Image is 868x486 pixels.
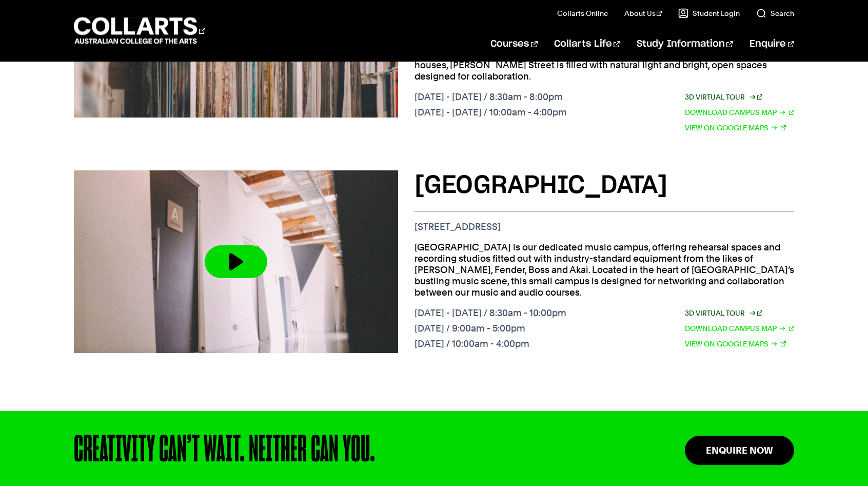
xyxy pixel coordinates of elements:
a: Study Information [637,27,733,61]
h3: [GEOGRAPHIC_DATA] [415,170,794,201]
p: [DATE] / 10:00am - 4:00pm [415,338,566,349]
a: 3D Virtual Tour [685,91,763,103]
p: [DATE] - [DATE] / 8:30am - 8:00pm [415,91,567,103]
a: Download Campus Map [685,107,795,118]
img: Video thumbnail [74,170,398,353]
a: Search [756,8,794,18]
a: 3D Virtual Tour [685,307,763,319]
a: Collarts Life [554,27,620,61]
p: [DATE] - [DATE] / 10:00am - 4:00pm [415,107,567,118]
a: View on Google Maps [685,122,786,133]
div: Go to homepage [74,16,205,45]
a: Download Campus Map [685,323,795,334]
p: [STREET_ADDRESS] [415,221,794,232]
a: About Us [624,8,662,18]
a: Collarts Online [557,8,608,18]
a: Enquire [749,27,794,61]
p: [DATE] / 9:00am - 5:00pm [415,323,566,334]
a: View on Google Maps [685,338,786,349]
p: [DATE] - [DATE] / 8:30am - 10:00pm [415,307,566,319]
a: Courses [490,27,537,61]
a: Enquire Now [685,436,794,465]
a: Student Login [678,8,740,18]
p: [GEOGRAPHIC_DATA] is our dedicated music campus, offering rehearsal spaces and recording studios ... [415,242,794,298]
div: CREATIVITY CAN’T WAIT. NEITHER CAN YOU. [74,432,619,469]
